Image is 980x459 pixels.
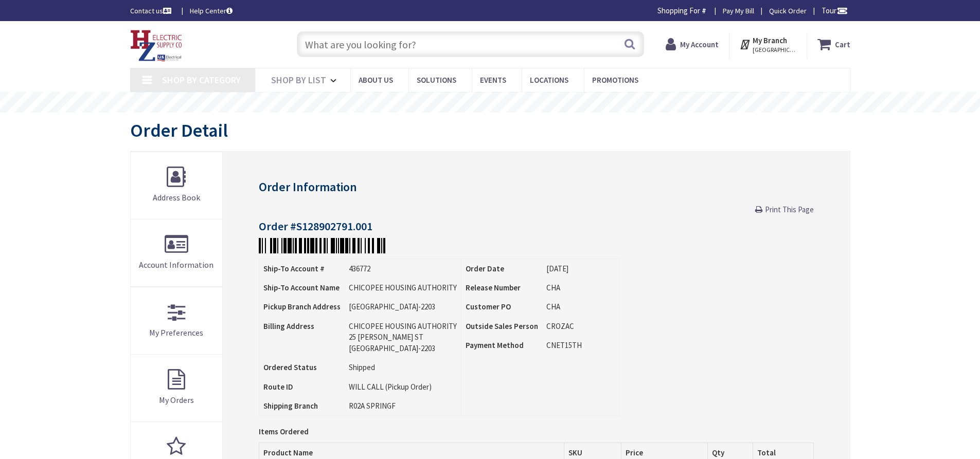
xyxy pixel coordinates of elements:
[753,46,796,54] span: [GEOGRAPHIC_DATA], [GEOGRAPHIC_DATA]
[271,74,326,86] span: Shop By List
[542,278,619,297] td: CHA
[349,321,457,354] div: CHICOPEE HOUSING AUTHORITY 25 [PERSON_NAME] ST [GEOGRAPHIC_DATA]-2203
[345,396,461,415] td: R02A SPRINGF
[359,75,393,85] span: About Us
[131,219,223,286] a: Account Information
[755,204,814,215] a: Print This Page
[466,283,521,292] strong: Release Number
[345,377,461,396] td: WILL CALL (Pickup Order)
[131,152,223,219] a: Address Book
[753,35,787,45] strong: My Branch
[131,287,223,354] a: My Preferences
[263,382,293,392] strong: Route ID
[263,264,325,273] strong: Ship-To Account #
[817,35,850,53] a: Cart
[263,321,314,331] strong: Billing Address
[835,35,850,53] strong: Cart
[542,297,619,316] td: CHA
[480,75,506,85] span: Events
[139,260,213,270] span: Account Information
[542,259,619,278] td: [DATE]
[702,6,706,15] strong: #
[765,205,814,214] span: Print This Page
[259,238,385,253] img: KD1p5AL4uMZHSt8MbAAAAAElFTkSuQmCC
[159,395,194,405] span: My Orders
[162,74,241,86] span: Shop By Category
[400,97,582,108] rs-layer: Free Same Day Pickup at 8 Locations
[345,358,461,377] td: Shipped
[131,355,223,421] a: My Orders
[259,180,813,194] h3: Order Information
[417,75,456,85] span: Solutions
[297,31,644,57] input: What are you looking for?
[739,35,796,53] div: My Branch [GEOGRAPHIC_DATA], [GEOGRAPHIC_DATA]
[466,264,504,273] strong: Order Date
[666,35,719,53] a: My Account
[130,30,183,62] img: HZ Electric Supply
[466,302,511,311] strong: Customer PO
[530,75,568,85] span: Locations
[149,327,203,338] span: My Preferences
[723,6,754,16] a: Pay My Bill
[592,75,638,85] span: Promotions
[345,278,461,297] td: CHICOPEE HOUSING AUTHORITY
[263,302,341,311] strong: Pickup Branch Address
[546,340,615,351] li: CNET15TH
[466,321,538,331] strong: Outside Sales Person
[263,362,317,372] strong: Ordered Status
[259,220,813,232] h4: Order #S128902791.001
[263,283,340,292] strong: Ship-To Account Name
[680,40,719,49] strong: My Account
[769,6,807,16] a: Quick Order
[263,401,318,411] strong: Shipping Branch
[345,259,461,278] td: 436772
[153,192,200,203] span: Address Book
[259,427,309,436] strong: Items Ordered
[130,6,173,16] a: Contact us
[657,6,700,15] span: Shopping For
[349,301,457,312] div: [GEOGRAPHIC_DATA]-2203
[130,120,228,141] h1: Order Detail
[542,317,619,336] td: CROZAC
[190,6,233,16] a: Help Center
[466,340,524,350] strong: Payment Method
[822,6,848,15] span: Tour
